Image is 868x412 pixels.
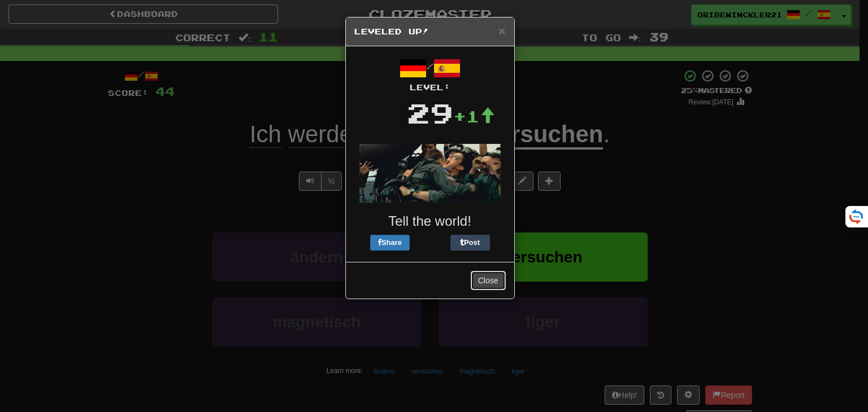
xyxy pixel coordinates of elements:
[407,93,453,133] div: 29
[359,144,501,203] img: topgun-769e91374289d1a7cee4bdcce2229f64f1fa97f7cbbef9a35b896cb17c9c8419.gif
[453,105,495,128] div: +1
[471,271,506,290] button: Close
[370,235,410,251] button: Share
[354,26,506,37] h5: Leveled Up!
[354,82,506,93] div: Level:
[410,235,450,251] iframe: X Post Button
[498,25,505,37] button: Close
[354,55,506,93] div: /
[450,235,490,251] button: Post
[354,214,506,229] h3: Tell the world!
[498,24,505,37] span: ×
